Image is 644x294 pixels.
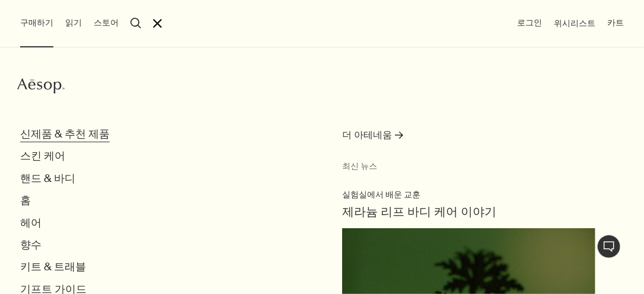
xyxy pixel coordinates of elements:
button: 스토어 [94,17,119,29]
button: 메뉴 닫기 [153,19,162,28]
button: 1:1 채팅 상담 [597,235,621,258]
button: 스킨 케어 [20,149,65,163]
button: 신제품 & 추천 제품 [20,127,110,141]
a: Aesop [17,77,65,98]
a: 위시리스트 [554,18,595,29]
small: 최신 뉴스 [342,161,624,171]
span: 제라늄 리프 바디 케어 이야기 [342,204,496,219]
button: 읽기 [65,17,82,29]
button: 향수 [20,238,42,252]
button: 키트 & 트래블 [20,260,86,274]
button: 카트 [607,17,624,29]
svg: Aesop [17,77,65,95]
button: 구매하기 [20,17,53,29]
button: 검색창 열기 [130,18,141,28]
button: 홈 [20,194,31,207]
span: 더 아테네움 [342,127,392,143]
button: 핸드 & 바디 [20,172,75,186]
a: 더 아테네움 [342,127,403,149]
button: 헤어 [20,216,42,230]
button: 로그인 [517,17,542,29]
p: 실험실에서 배운 교훈 [342,189,595,201]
